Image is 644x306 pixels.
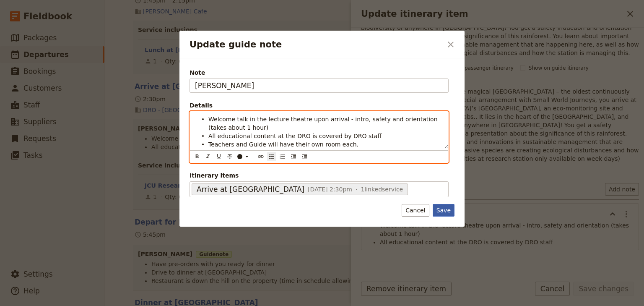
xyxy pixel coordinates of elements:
[402,204,429,217] button: Cancel
[235,152,252,161] button: ​
[190,78,449,93] input: Note
[197,184,304,194] span: Arrive at [GEOGRAPHIC_DATA]
[444,37,458,52] button: Close dialog
[208,133,382,139] span: All educational content at the DRO is covered by DRO staff
[300,152,309,161] button: Decrease indent
[433,204,454,217] button: Save
[308,186,352,193] span: [DATE] 2:30pm
[267,152,276,161] button: Bulleted list
[256,152,265,161] button: Insert link
[190,38,442,51] h2: Update guide note
[208,116,439,131] span: Welcome talk in the lecture theatre upon arrival - intro, safety and orientation (takes about 1 h...
[208,141,358,148] span: Teachers and Guide will have their own room each.
[356,185,403,194] span: 1 linked service
[236,153,253,160] div: ​
[214,152,223,161] button: Format underline
[190,68,449,77] span: Note
[203,152,213,161] button: Format italic
[225,152,234,161] button: Format strikethrough
[278,152,287,161] button: Numbered list
[192,152,202,161] button: Format bold
[190,171,449,180] span: Itinerary items
[289,152,298,161] button: Increase indent
[190,101,449,110] div: Details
